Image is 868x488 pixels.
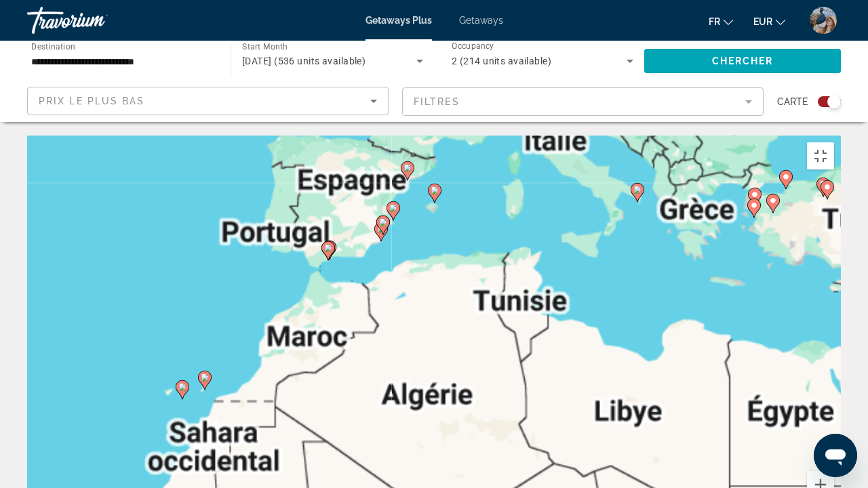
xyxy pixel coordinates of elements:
[39,96,145,106] span: Prix ​​le plus bas
[366,15,432,26] a: Getaways Plus
[644,49,841,73] button: Chercher
[807,142,834,169] button: Passer en plein écran
[459,15,503,26] a: Getaways
[753,16,772,27] span: EUR
[806,6,841,35] button: User Menu
[709,12,733,31] button: Change language
[452,56,551,66] span: 2 (214 units available)
[27,3,163,38] a: Travorium
[753,12,785,31] button: Change currency
[242,42,288,52] span: Start Month
[402,87,764,117] button: Filter
[452,42,494,52] span: Occupancy
[709,16,720,27] span: fr
[777,92,808,111] span: Carte
[814,434,857,477] iframe: Bouton de lancement de la fenêtre de messagerie
[31,41,75,51] span: Destination
[712,56,774,66] span: Chercher
[810,7,837,34] img: 2Q==
[39,93,377,109] mat-select: Sort by
[242,56,366,66] span: [DATE] (536 units available)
